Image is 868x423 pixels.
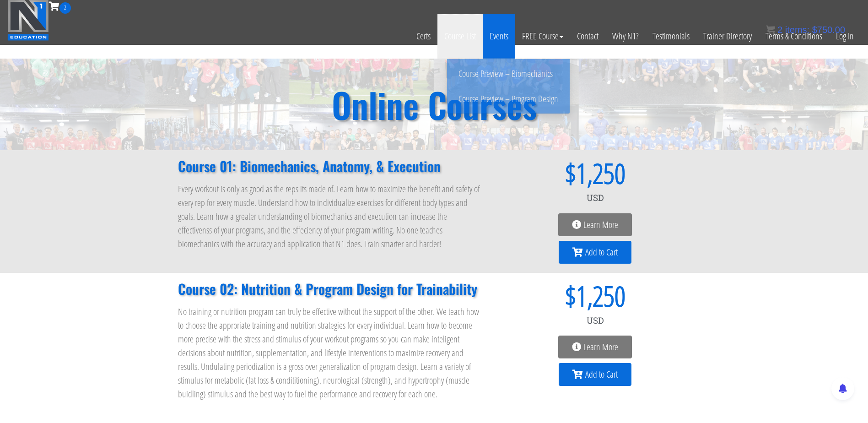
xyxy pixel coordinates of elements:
span: $ [500,159,576,187]
p: No training or nutrition program can truly be effective without the support of the other. We teac... [178,305,482,401]
h2: Online Courses [332,87,537,122]
span: 2 [777,25,782,35]
a: Testimonials [646,14,696,59]
span: Learn More [583,342,618,352]
a: 2 items: $750.00 [766,25,845,35]
a: Certs [410,14,437,59]
a: Course List [437,14,483,59]
a: Events [483,14,515,59]
a: Course Preview – Program Design [449,91,567,107]
p: Every workout is only as good as the reps its made of. Learn how to maximize the benefit and safe... [178,182,482,251]
a: Learn More [558,213,632,236]
a: Course Preview – Biomechanics [449,66,567,82]
span: $ [812,25,817,35]
a: Terms & Conditions [759,14,829,59]
a: Add to Cart [559,363,631,386]
a: Trainer Directory [696,14,759,59]
a: Contact [570,14,605,59]
h2: Course 02: Nutrition & Program Design for Trainability [178,282,482,296]
div: USD [500,309,690,331]
a: FREE Course [515,14,570,59]
span: Add to Cart [585,370,618,379]
a: Log In [829,14,861,59]
div: USD [500,187,690,209]
bdi: 750.00 [812,25,845,35]
a: Why N1? [605,14,646,59]
span: Add to Cart [585,248,618,257]
span: 2 [59,2,71,14]
h2: Course 01: Biomechanics, Anatomy, & Execution [178,159,482,173]
img: icon11.png [766,25,775,34]
span: 1,250 [576,159,625,187]
span: Learn More [583,220,618,229]
span: 1,250 [576,282,625,309]
span: $ [500,282,576,309]
span: items: [785,25,809,35]
a: Add to Cart [559,241,631,264]
a: Learn More [558,336,632,358]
